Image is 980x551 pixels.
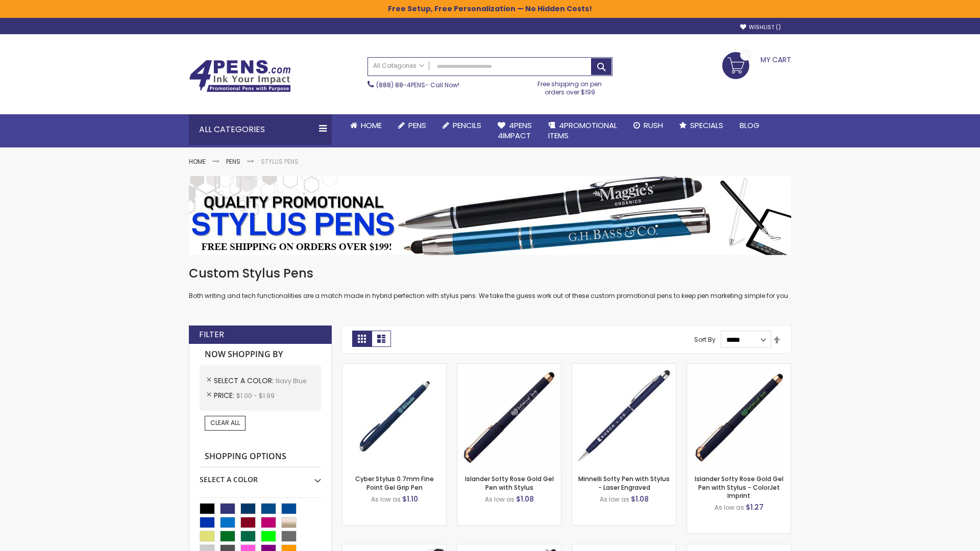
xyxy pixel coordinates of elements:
h1: Custom Stylus Pens [189,265,791,282]
span: Pencils [453,120,481,131]
span: Pens [408,120,426,131]
strong: Filter [199,329,224,340]
span: $1.00 - $1.99 [236,391,275,400]
img: Islander Softy Rose Gold Gel Pen with Stylus-Navy Blue [457,364,561,467]
span: As low as [600,495,629,504]
a: Islander Softy Rose Gold Gel Pen with Stylus [465,474,554,491]
div: All Categories [189,114,332,145]
span: $1.10 [402,494,418,504]
a: Specials [671,114,731,137]
img: 4Pens Custom Pens and Promotional Products [189,60,291,92]
a: Minnelli Softy Pen with Stylus - Laser Engraved [578,474,670,491]
label: Sort By [694,335,716,344]
a: Islander Softy Rose Gold Gel Pen with Stylus-Navy Blue [457,363,561,372]
a: Wishlist [740,23,781,31]
div: Select A Color [200,467,321,485]
span: Specials [690,120,723,131]
span: Price [214,390,236,400]
a: Blog [731,114,768,137]
a: 4Pens4impact [489,114,540,147]
span: As low as [371,495,401,504]
a: Clear All [205,416,246,430]
span: $1.08 [631,494,649,504]
span: As low as [485,495,514,504]
img: Cyber Stylus 0.7mm Fine Point Gel Grip Pen-Navy Blue [342,364,446,467]
span: As low as [715,503,744,512]
a: Pens [226,157,240,166]
a: Rush [625,114,671,137]
span: - Call Now! [376,81,459,89]
span: Home [361,120,382,131]
a: Islander Softy Rose Gold Gel Pen with Stylus - ColorJet Imprint [695,474,783,499]
span: Rush [644,120,663,131]
a: Home [342,114,390,137]
div: Both writing and tech functionalities are a match made in hybrid perfection with stylus pens. We ... [189,265,791,300]
strong: Stylus Pens [261,157,299,166]
a: All Categories [368,58,429,74]
a: Pens [390,114,434,137]
strong: Shopping Options [200,446,321,468]
a: Home [189,157,206,166]
span: $1.08 [516,494,534,504]
span: Navy Blue [276,377,306,385]
img: Minnelli Softy Pen with Stylus - Laser Engraved-Navy Blue [572,364,676,467]
span: 4Pens 4impact [498,120,532,141]
a: Pencils [434,114,489,137]
a: Cyber Stylus 0.7mm Fine Point Gel Grip Pen [355,474,434,491]
a: 4PROMOTIONALITEMS [540,114,625,147]
strong: Grid [352,331,372,347]
img: Stylus Pens [189,176,791,255]
a: Minnelli Softy Pen with Stylus - Laser Engraved-Navy Blue [572,363,676,372]
img: Islander Softy Rose Gold Gel Pen with Stylus - ColorJet Imprint-Navy Blue [687,364,791,467]
span: Blog [740,120,759,131]
span: $1.27 [746,502,764,512]
div: Free shipping on pen orders over $199 [527,76,613,96]
a: (888) 88-4PENS [376,81,425,89]
span: All Categories [373,62,424,70]
span: Select A Color [214,375,276,386]
span: Clear All [210,418,240,427]
span: 4PROMOTIONAL ITEMS [548,120,617,141]
a: Islander Softy Rose Gold Gel Pen with Stylus - ColorJet Imprint-Navy Blue [687,363,791,372]
strong: Now Shopping by [200,344,321,365]
a: Cyber Stylus 0.7mm Fine Point Gel Grip Pen-Navy Blue [342,363,446,372]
